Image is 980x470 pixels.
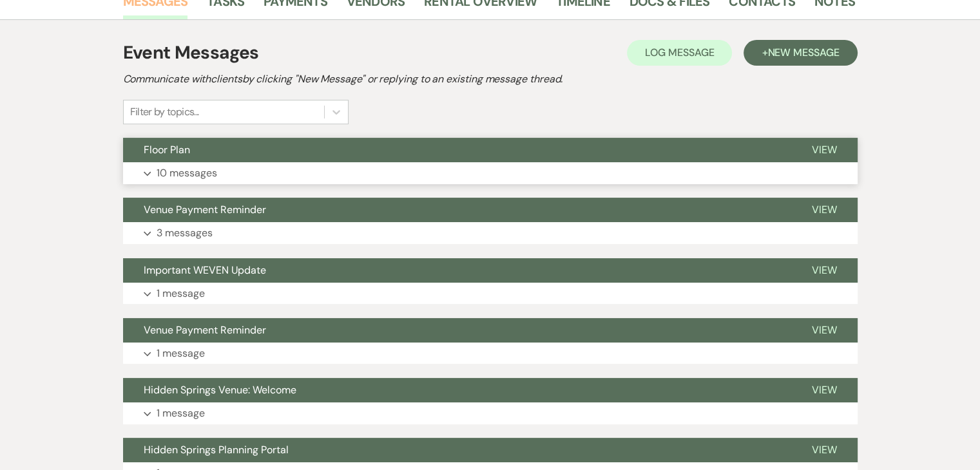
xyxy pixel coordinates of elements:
span: Hidden Springs Venue: Welcome [144,383,296,397]
p: 1 message [157,345,205,362]
div: Filter by topics... [130,104,199,120]
button: Venue Payment Reminder [123,318,791,343]
button: View [791,138,858,162]
h2: Communicate with clients by clicking "New Message" or replying to an existing message thread. [123,71,858,87]
button: Hidden Springs Venue: Welcome [123,378,791,402]
button: Floor Plan [123,138,791,162]
span: Hidden Springs Planning Portal [144,443,289,456]
button: 1 message [123,283,858,305]
span: New Message [767,46,839,59]
button: 1 message [123,402,858,424]
span: Floor Plan [144,143,190,156]
button: View [791,438,858,462]
span: Venue Payment Reminder [144,203,266,216]
button: Hidden Springs Planning Portal [123,438,791,462]
button: Venue Payment Reminder [123,198,791,222]
span: View [812,143,837,156]
button: View [791,198,858,222]
p: 1 message [157,405,205,422]
span: View [812,443,837,456]
p: 1 message [157,285,205,302]
button: 10 messages [123,162,858,184]
button: Important WEVEN Update [123,258,791,283]
p: 10 messages [157,165,217,182]
span: View [812,383,837,397]
h1: Event Messages [123,39,259,66]
span: Log Message [645,46,714,59]
button: View [791,378,858,402]
button: Log Message [627,40,732,66]
button: +New Message [744,40,857,66]
button: View [791,258,858,283]
p: 3 messages [157,225,213,241]
span: Venue Payment Reminder [144,323,266,337]
button: View [791,318,858,343]
span: Important WEVEN Update [144,263,266,277]
button: 1 message [123,343,858,364]
button: 3 messages [123,222,858,244]
span: View [812,323,837,337]
span: View [812,203,837,216]
span: View [812,263,837,277]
